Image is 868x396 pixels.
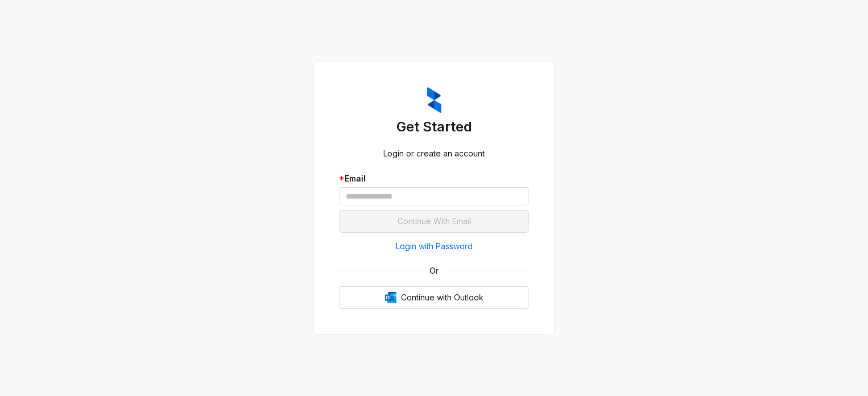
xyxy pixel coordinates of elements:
div: Login or create an account [339,147,529,160]
button: Continue With Email [339,210,529,233]
button: OutlookContinue with Outlook [339,286,529,309]
div: Email [339,172,529,185]
span: Continue with Outlook [401,291,484,304]
img: Outlook [385,292,396,303]
button: Login with Password [339,237,529,255]
span: Login with Password [396,240,473,253]
img: ZumaIcon [427,87,441,113]
h3: Get Started [339,118,529,136]
span: Or [421,265,447,277]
